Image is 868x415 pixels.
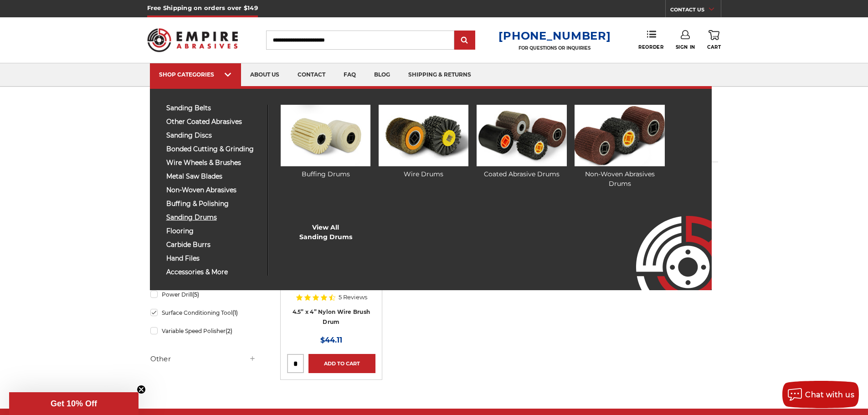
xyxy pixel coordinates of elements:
span: other coated abrasives [166,118,261,125]
h5: Other [150,354,256,364]
img: Empire Abrasives [147,22,238,58]
a: CONTACT US [670,5,721,17]
p: FOR QUESTIONS OR INQUIRIES [498,45,611,51]
a: Power Drill [150,287,256,302]
span: hand files [166,255,261,262]
a: about us [241,63,288,87]
span: (5) [192,291,199,298]
input: Submit [456,31,474,50]
a: Coated Abrasive Drums [477,105,566,179]
span: Get 10% Off [51,399,97,408]
span: sanding belts [166,105,261,112]
span: Cart [707,44,721,50]
span: sanding discs [166,132,261,139]
img: Empire Abrasives Logo Image [620,189,712,290]
span: Reorder [638,44,663,50]
span: wire wheels & brushes [166,159,261,166]
a: Wire Drums [379,105,468,179]
a: contact [288,63,334,87]
img: Coated Abrasive Drums [477,105,566,166]
a: blog [365,63,399,87]
div: SHOP CATEGORIES [159,71,232,78]
a: Buffing Drums [281,105,370,179]
a: 4.5” x 4” Nylon Wire Brush Drum [293,308,370,326]
a: shipping & returns [399,63,480,87]
span: bonded cutting & grinding [166,146,261,153]
a: View AllSanding Drums [299,223,352,242]
span: carbide burrs [166,241,261,248]
span: Chat with us [805,390,854,399]
img: Non-Woven Abrasives Drums [575,105,664,166]
span: metal saw blades [166,173,261,180]
a: Reorder [638,30,663,50]
span: non-woven abrasives [166,187,261,194]
span: accessories & more [166,269,261,276]
span: (1) [232,309,238,316]
button: Close teaser [137,385,146,394]
a: Add to Cart [308,354,375,373]
a: faq [334,63,365,87]
a: [PHONE_NUMBER] [498,29,611,42]
span: flooring [166,228,261,235]
span: 5 Reviews [339,294,367,300]
img: Wire Drums [379,105,468,166]
span: Sign In [676,44,695,50]
span: sanding drums [166,214,261,221]
span: (2) [226,328,232,334]
a: Non-Woven Abrasives Drums [575,105,664,189]
span: buffing & polishing [166,200,261,207]
a: Variable Speed Polisher [150,323,256,339]
a: Cart [707,30,721,50]
span: $44.11 [320,336,342,344]
img: Buffing Drums [281,105,370,166]
div: Get 10% OffClose teaser [9,392,139,415]
a: Surface Conditioning Tool [150,305,256,321]
button: Chat with us [782,381,859,408]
